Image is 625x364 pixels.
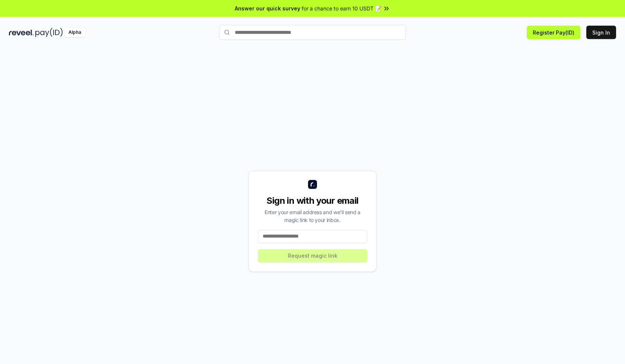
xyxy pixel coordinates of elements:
div: Sign in with your email [258,195,367,207]
img: reveel_dark [9,28,34,37]
div: Enter your email address and we’ll send a magic link to your inbox. [258,208,367,224]
button: Register Pay(ID) [527,26,580,39]
div: Alpha [64,28,85,37]
span: Answer our quick survey [235,4,300,12]
span: for a chance to earn 10 USDT 📝 [302,4,381,12]
img: logo_small [308,180,317,189]
button: Sign In [586,26,616,39]
img: pay_id [35,28,63,37]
